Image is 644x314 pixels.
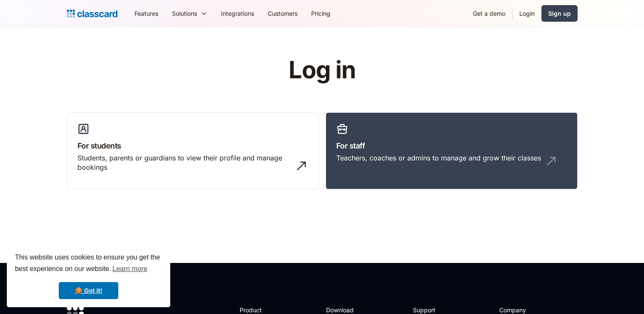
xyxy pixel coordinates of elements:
h1: Log in [187,57,457,83]
div: Teachers, coaches or admins to manage and grow their classes [336,153,541,163]
a: Sign up [541,5,578,22]
a: home [67,8,117,20]
div: Solutions [172,9,197,18]
a: Features [128,4,165,23]
a: dismiss cookie message [59,282,118,299]
h3: For staff [336,140,567,151]
h3: For students [77,140,308,151]
div: Sign up [548,9,571,18]
a: Get a demo [466,4,512,23]
a: Login [512,4,541,23]
a: Customers [261,4,304,23]
div: Solutions [165,4,214,23]
div: Students, parents or guardians to view their profile and manage bookings [77,153,291,172]
a: For studentsStudents, parents or guardians to view their profile and manage bookings [67,112,319,190]
a: Integrations [214,4,261,23]
a: For staffTeachers, coaches or admins to manage and grow their classes [326,112,578,190]
span: This website uses cookies to ensure you get the best experience on our website. [15,252,162,275]
a: Pricing [304,4,337,23]
div: cookieconsent [7,244,170,307]
a: learn more about cookies [111,263,149,275]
